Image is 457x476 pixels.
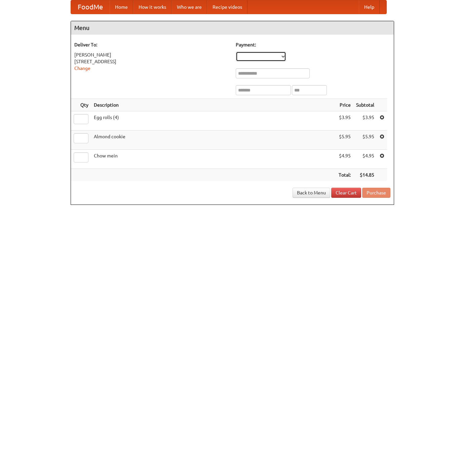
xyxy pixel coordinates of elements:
th: Qty [71,99,91,111]
a: Home [110,0,133,14]
button: Purchase [362,188,390,198]
td: Chow mein [91,150,336,169]
td: Egg rolls (4) [91,111,336,131]
td: Almond cookie [91,131,336,150]
a: Recipe videos [207,0,247,14]
div: [STREET_ADDRESS] [74,58,229,65]
h5: Payment: [236,41,390,48]
a: Who we are [172,0,207,14]
th: Description [91,99,336,111]
a: FoodMe [71,0,110,14]
div: [PERSON_NAME] [74,51,229,58]
td: $5.95 [336,131,353,150]
td: $3.95 [353,111,377,131]
a: Clear Cart [331,188,361,198]
th: $14.85 [353,169,377,181]
td: $3.95 [336,111,353,131]
th: Subtotal [353,99,377,111]
a: How it works [133,0,172,14]
th: Total: [336,169,353,181]
th: Price [336,99,353,111]
td: $5.95 [353,131,377,150]
h4: Menu [71,21,394,35]
a: Help [359,0,380,14]
a: Back to Menu [293,188,330,198]
h5: Deliver To: [74,41,229,48]
a: Change [74,66,90,71]
td: $4.95 [336,150,353,169]
td: $4.95 [353,150,377,169]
